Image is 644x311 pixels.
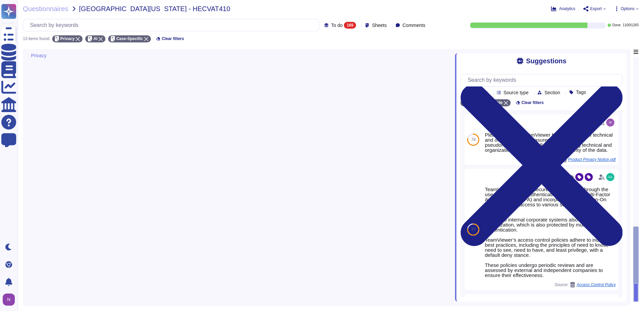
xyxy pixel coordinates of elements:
[402,23,425,28] span: Comments
[623,24,639,27] span: 1100 / 1265
[60,37,75,41] span: Privacy
[331,23,343,28] span: To do
[559,7,575,11] span: Analytics
[116,37,143,41] span: Case-Specific
[471,138,476,142] span: 78
[621,7,635,11] span: Options
[551,6,575,11] button: Analytics
[23,37,50,41] div: 13 items found
[464,74,622,86] input: Search by keywords
[23,5,68,12] span: Questionnaires
[162,37,184,41] span: Clear filters
[93,37,97,41] span: AI
[555,282,616,287] span: Source:
[27,19,319,31] input: Search by keywords
[485,187,616,278] div: TeamViewer ensures secure authentication through the use of Two-Factor Authentication (TFA) and M...
[471,228,476,232] span: 77
[606,173,614,181] img: user
[577,283,616,287] span: Access Control Policy
[1,292,20,307] button: user
[606,118,614,127] img: user
[31,53,46,58] span: Privacy
[372,23,387,28] span: Sheets
[344,22,356,29] div: 165
[612,24,621,27] span: Done:
[3,293,15,306] img: user
[590,7,602,11] span: Export
[79,5,230,12] span: [GEOGRAPHIC_DATA][US_STATE] - HECVAT410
